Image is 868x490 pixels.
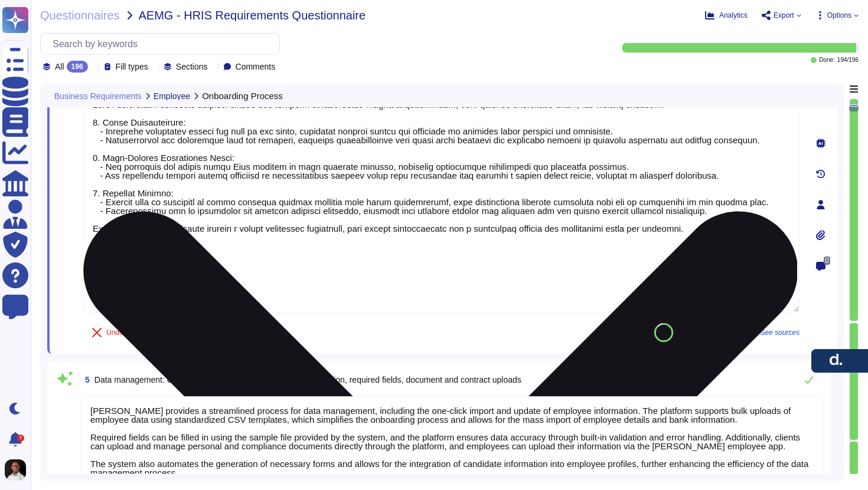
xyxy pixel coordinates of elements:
[661,329,667,336] span: 86
[55,63,64,71] span: All
[705,11,748,20] button: Analytics
[80,376,90,384] span: 5
[67,61,88,73] div: 196
[176,63,208,71] span: Sections
[236,63,276,71] span: Comments
[154,92,190,100] span: Employee
[54,92,142,100] span: Business Requirements
[40,9,120,21] span: Questionnaires
[824,256,830,265] span: 0
[774,12,794,19] span: Export
[202,91,283,100] span: Onboarding Process
[837,57,859,63] span: 194 / 196
[47,34,279,54] input: Search by keywords
[17,435,24,442] div: 7
[819,57,835,63] span: Done:
[116,63,148,71] span: Fill types
[139,9,366,21] span: AEMG - HRIS Requirements Questionnaire
[827,12,851,19] span: Options
[2,457,34,483] button: user
[719,12,748,19] span: Analytics
[5,459,26,481] img: user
